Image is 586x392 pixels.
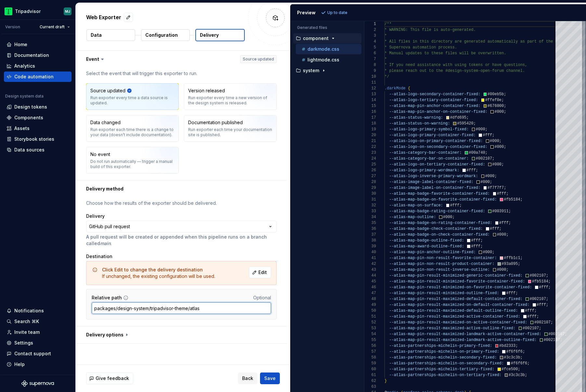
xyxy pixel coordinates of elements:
div: 7 [364,56,376,62]
p: Generated files [297,25,358,30]
a: Analytics [4,61,72,71]
a: Invite team [4,327,72,337]
div: 34 [364,214,376,220]
span: --atlas-map-badge-on-rating-container-fixed: [389,221,492,225]
div: Tripadvisor [15,8,41,15]
span: ; [480,244,483,249]
div: 9 [364,68,376,74]
button: Configuration [141,29,190,41]
span: en. [499,51,506,56]
div: 44 [364,273,376,279]
a: Settings [4,338,72,348]
span: --atlas-map-pin-result-maximized-landmark-active-c [389,332,506,336]
span: #000 [476,127,485,132]
div: Data changed [90,119,121,126]
div: Settings [14,340,33,346]
span: ; [504,110,506,114]
span: --atlas-map-pin-non-result-inverse-outline: [389,268,490,272]
label: Delivery [86,213,105,219]
span: #fff [450,203,460,208]
span: ner-fixed: [506,303,530,307]
span: --atlas-map-badge-on-check-container-fixed: [389,232,490,237]
div: Run exporter every time a data source is updated. [90,95,175,106]
span: ; [504,104,506,108]
div: 5 [364,45,376,50]
button: Save [260,372,280,384]
span: ixed: [506,308,518,313]
div: 57 [364,349,376,355]
p: Configuration [145,32,178,38]
span: ; [504,186,506,190]
span: #002107 [476,156,492,161]
span: --atlas-image-label-container-fixed: [389,180,474,184]
div: 33 [364,208,376,214]
a: Storybook stories [4,134,72,144]
span: ; [518,262,520,266]
div: Design system data [5,94,44,99]
span: er-fixed: [506,320,527,325]
span: --atlas-logo-secondary-container-fixed: [389,92,481,97]
span: { [408,86,410,91]
button: lightmode.css [296,56,361,63]
div: 38 [364,238,376,243]
span: #fb5184 [504,197,520,202]
div: Version [5,24,20,30]
span: --atlas-category-bar-container: [389,150,462,155]
span: --atlas-image-label-on-container-fixed: [389,186,481,190]
div: 52 [364,320,376,325]
span: Edit [258,269,267,276]
span: #fff [539,285,549,290]
span: --atlas-map-pin-anchor-on-container-fixed: [389,110,488,114]
span: ; [499,227,501,231]
span: #000 [497,268,506,272]
span: --atlas-status-warning: [389,115,443,120]
span: ; [537,314,539,319]
p: Data [91,32,102,38]
p: Choose how the results of the exporter should be delivered. [86,200,277,206]
button: component [293,35,361,42]
div: 45 [364,279,376,284]
a: Home [4,39,72,50]
span: --atlas-map-pin-non-result-product-container: [389,262,495,266]
span: #002107 [534,320,551,325]
p: A pull request will be created or appended when this pipeline runs on a branch called . [86,234,277,247]
span: #002107 [530,273,546,278]
span: #fff [483,133,492,137]
span: * Supernova automation process. [384,45,457,50]
button: Data [86,29,135,41]
span: #002107 [544,338,560,342]
div: Source updated [90,87,125,94]
div: If unchanged, the existing configuration will be used. [102,267,215,280]
div: Analytics [14,63,35,69]
div: 42 [364,261,376,267]
span: ; [499,139,501,143]
div: 1 [364,21,376,27]
div: Version released [188,87,225,94]
span: e questions, [499,63,527,67]
div: 53 [364,325,376,331]
span: ; [548,279,551,284]
span: atically as part of the [499,39,553,44]
button: Delivery [195,29,245,41]
span: ; [501,162,504,167]
div: 48 [364,296,376,302]
div: 21 [364,138,376,144]
div: 10 [364,74,376,80]
a: Code automation [4,72,72,82]
div: Help [14,361,25,368]
span: --atlas-logo-primary-wordmark: [389,168,460,173]
div: 55 [364,337,376,343]
p: system [303,68,319,73]
div: 28 [364,179,376,185]
div: 27 [364,173,376,179]
a: Assets [4,123,72,134]
span: ; [520,197,523,202]
div: 56 [364,343,376,349]
span: Give feedback [96,375,129,382]
span: ; [520,256,523,260]
span: #fff [506,291,516,295]
div: 29 [364,185,376,191]
div: Preview [297,9,316,16]
span: ; [492,250,495,255]
div: 49 [364,302,376,308]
